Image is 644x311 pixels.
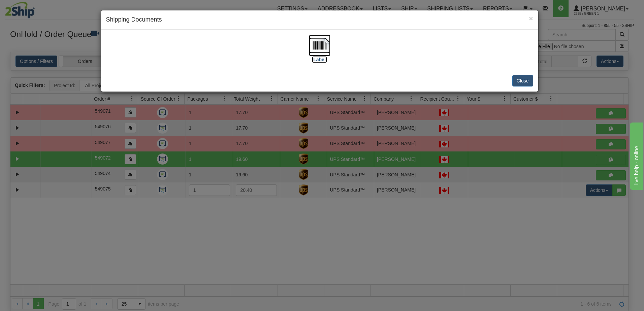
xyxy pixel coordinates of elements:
span: × [529,14,533,22]
button: Close [512,75,533,87]
div: live help - online [5,4,62,12]
label: [Label] [312,56,327,63]
a: [Label] [309,42,330,62]
iframe: chat widget [629,121,643,190]
img: barcode.jpg [309,35,330,56]
h4: Shipping Documents [106,15,533,24]
button: Close [529,15,533,22]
